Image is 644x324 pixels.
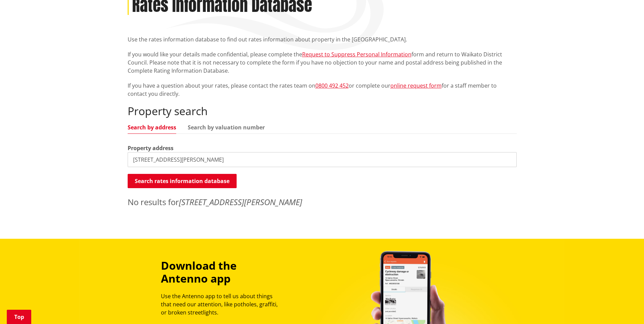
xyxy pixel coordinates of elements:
a: Top [7,310,31,324]
a: Request to Suppress Personal Information [302,51,411,58]
a: online request form [390,82,442,89]
label: Property address [128,144,173,152]
a: Search by address [128,125,176,130]
h3: Download the Antenno app [161,259,284,285]
p: Use the rates information database to find out rates information about property in the [GEOGRAPHI... [128,35,517,43]
input: e.g. Duke Street NGARUAWAHIA [128,152,517,167]
button: Search rates information database [128,174,237,188]
p: If you would like your details made confidential, please complete the form and return to Waikato ... [128,50,517,75]
p: Use the Antenno app to tell us about things that need our attention, like potholes, graffiti, or ... [161,292,284,317]
em: [STREET_ADDRESS][PERSON_NAME] [179,196,302,208]
p: No results for [128,196,517,208]
a: 0800 492 452 [315,82,349,89]
p: If you have a question about your rates, please contact the rates team on or complete our for a s... [128,82,517,98]
h2: Property search [128,105,517,118]
a: Search by valuation number [188,125,265,130]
